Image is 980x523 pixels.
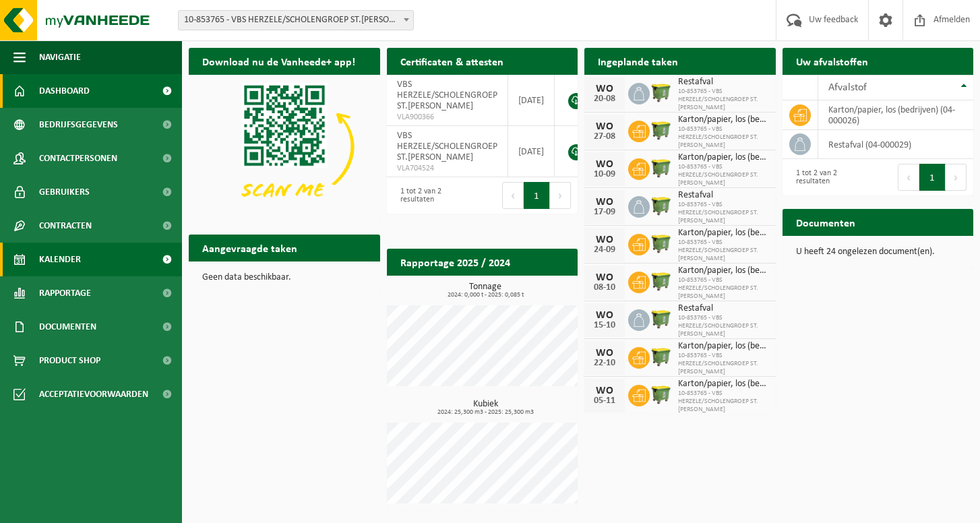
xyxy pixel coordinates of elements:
h2: Rapportage 2025 / 2024 [387,249,524,275]
span: VLA900366 [397,112,497,123]
img: WB-1100-HPE-GN-50 [650,119,673,142]
td: [DATE] [508,126,555,177]
button: Previous [502,182,524,209]
span: 10-853765 - VBS HERZELE/SCHOLENGROEP ST.[PERSON_NAME] [678,163,769,187]
h3: Kubiek [394,400,578,416]
span: Karton/papier, los (bedrijven) [678,115,769,125]
h2: Aangevraagde taken [189,235,311,261]
a: Bekijk rapportage [477,275,576,302]
td: restafval (04-000029) [818,130,974,159]
div: WO [591,348,618,359]
span: 10-853765 - VBS HERZELE/SCHOLENGROEP ST.[PERSON_NAME] [678,201,769,225]
span: 2024: 25,300 m3 - 2025: 25,300 m3 [394,409,578,416]
span: Karton/papier, los (bedrijven) [678,266,769,276]
span: 10-853765 - VBS HERZELE/SCHOLENGROEP ST.[PERSON_NAME] [678,352,769,376]
div: WO [591,272,618,283]
span: Acceptatievoorwaarden [39,377,148,411]
div: 22-10 [591,359,618,368]
img: WB-1100-HPE-GN-50 [650,81,673,104]
td: karton/papier, los (bedrijven) (04-000026) [818,100,974,130]
h2: Certificaten & attesten [387,48,517,74]
img: WB-1100-HPE-GN-50 [650,307,673,330]
span: VBS HERZELE/SCHOLENGROEP ST.[PERSON_NAME] [397,80,497,111]
p: Geen data beschikbaar. [202,273,367,282]
span: Navigatie [39,40,81,74]
img: WB-1100-HPE-GN-50 [650,270,673,293]
img: WB-1100-HPE-GN-50 [650,232,673,255]
img: Download de VHEPlus App [189,75,380,218]
span: Dashboard [39,74,90,108]
img: WB-1100-HPE-GN-50 [650,383,673,406]
span: Restafval [678,77,769,88]
span: VLA704524 [397,163,497,174]
span: 2024: 0,000 t - 2025: 0,085 t [394,292,578,299]
div: WO [591,197,618,208]
span: Contracten [39,209,92,243]
span: Gebruikers [39,175,90,209]
span: 10-853765 - VBS HERZELE/SCHOLENGROEP ST.FRANCISCUS - HERZELE [178,10,414,30]
div: WO [591,84,618,94]
h2: Download nu de Vanheede+ app! [189,48,369,74]
span: 10-853765 - VBS HERZELE/SCHOLENGROEP ST.[PERSON_NAME] [678,276,769,301]
img: WB-1100-HPE-GN-50 [650,345,673,368]
span: Bedrijfsgegevens [39,108,118,142]
div: 1 tot 2 van 2 resultaten [394,181,476,210]
span: Restafval [678,303,769,314]
span: Karton/papier, los (bedrijven) [678,379,769,390]
div: 17-09 [591,208,618,217]
span: Rapportage [39,276,91,310]
h2: Documenten [783,209,869,235]
span: 10-853765 - VBS HERZELE/SCHOLENGROEP ST.[PERSON_NAME] [678,88,769,112]
p: U heeft 24 ongelezen document(en). [796,247,960,257]
img: WB-1100-HPE-GN-50 [650,194,673,217]
td: [DATE] [508,75,555,126]
button: 1 [919,164,946,191]
div: 24-09 [591,245,618,255]
img: WB-1100-HPE-GN-50 [650,156,673,179]
div: 1 tot 2 van 2 resultaten [789,162,871,192]
div: 20-08 [591,94,618,104]
div: WO [591,235,618,245]
span: Documenten [39,310,96,344]
span: Contactpersonen [39,142,117,175]
div: 27-08 [591,132,618,142]
span: Kalender [39,243,81,276]
h3: Tonnage [394,282,578,299]
h2: Ingeplande taken [584,48,692,74]
span: VBS HERZELE/SCHOLENGROEP ST.[PERSON_NAME] [397,131,497,162]
span: 10-853765 - VBS HERZELE/SCHOLENGROEP ST.FRANCISCUS - HERZELE [179,11,413,30]
span: 10-853765 - VBS HERZELE/SCHOLENGROEP ST.[PERSON_NAME] [678,314,769,338]
button: Next [550,182,571,209]
div: 10-09 [591,170,618,179]
div: WO [591,386,618,396]
span: 10-853765 - VBS HERZELE/SCHOLENGROEP ST.[PERSON_NAME] [678,125,769,150]
div: WO [591,310,618,321]
span: 10-853765 - VBS HERZELE/SCHOLENGROEP ST.[PERSON_NAME] [678,390,769,414]
button: Next [946,164,967,191]
span: 10-853765 - VBS HERZELE/SCHOLENGROEP ST.[PERSON_NAME] [678,239,769,263]
span: Product Shop [39,344,100,377]
span: Karton/papier, los (bedrijven) [678,152,769,163]
span: Afvalstof [828,82,867,93]
div: WO [591,121,618,132]
span: Restafval [678,190,769,201]
h2: Uw afvalstoffen [783,48,882,74]
div: 08-10 [591,283,618,293]
div: WO [591,159,618,170]
button: 1 [524,182,550,209]
span: Karton/papier, los (bedrijven) [678,228,769,239]
button: Previous [898,164,919,191]
div: 05-11 [591,396,618,406]
span: Karton/papier, los (bedrijven) [678,341,769,352]
div: 15-10 [591,321,618,330]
